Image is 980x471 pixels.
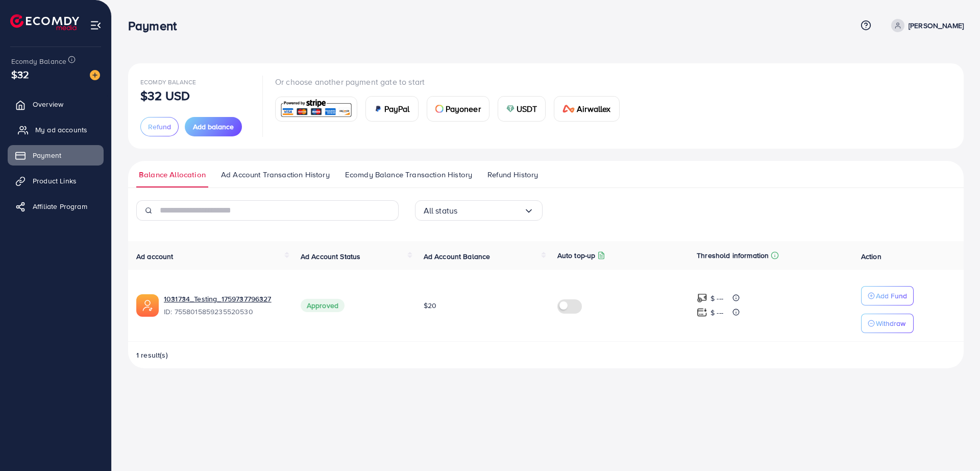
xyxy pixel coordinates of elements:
[457,203,523,219] input: Search for option
[446,103,481,115] span: Payoneer
[33,201,87,211] span: Affiliate Program
[876,317,905,329] p: Withdraw
[10,14,79,30] img: logo
[8,145,104,166] a: Payment
[8,196,104,217] a: Affiliate Program
[301,299,345,312] span: Approved
[697,249,769,262] p: Threshold information
[35,125,87,135] span: My ad accounts
[275,97,357,122] a: card
[887,19,964,32] a: [PERSON_NAME]
[861,314,914,333] button: Withdraw
[33,176,77,186] span: Product Links
[140,89,190,102] p: $32 USD
[697,293,707,303] img: top-up amount
[140,117,179,136] button: Refund
[374,105,382,113] img: card
[427,96,489,122] a: cardPayoneer
[136,294,159,317] img: ic-ads-acc.e4c84228.svg
[275,76,628,88] p: Or choose another payment gate to start
[8,120,104,140] a: My ad accounts
[140,78,196,86] span: Ecomdy Balance
[506,105,514,113] img: card
[424,251,491,262] span: Ad Account Balance
[861,251,881,262] span: Action
[8,94,104,114] a: Overview
[8,171,104,191] a: Product Links
[424,203,458,219] span: All status
[33,150,61,160] span: Payment
[710,307,723,319] p: $ ---
[136,251,174,262] span: Ad account
[424,300,436,311] span: $20
[554,96,619,122] a: cardAirwallex
[562,105,575,113] img: card
[384,103,410,115] span: PayPal
[557,249,596,262] p: Auto top-up
[193,122,234,132] span: Add balance
[164,294,284,317] div: <span class='underline'>1031734_Testing_1759737796327</span></br>7558015859235520530
[279,98,354,120] img: card
[697,307,707,318] img: top-up amount
[487,169,538,180] span: Refund History
[139,169,206,180] span: Balance Allocation
[11,56,66,66] span: Ecomdy Balance
[164,294,272,304] a: 1031734_Testing_1759737796327
[365,96,419,122] a: cardPayPal
[498,96,546,122] a: cardUSDT
[861,286,914,305] button: Add Fund
[517,103,537,115] span: USDT
[577,103,610,115] span: Airwallex
[185,117,242,136] button: Add balance
[937,425,972,463] iframe: Chat
[301,251,361,262] span: Ad Account Status
[33,99,63,109] span: Overview
[909,19,964,32] p: [PERSON_NAME]
[11,67,29,82] span: $32
[876,290,907,302] p: Add Fund
[221,169,330,180] span: Ad Account Transaction History
[164,307,284,317] span: ID: 7558015859235520530
[90,70,100,80] img: image
[90,19,102,31] img: menu
[710,292,723,304] p: $ ---
[345,169,472,180] span: Ecomdy Balance Transaction History
[148,122,171,132] span: Refund
[415,200,543,221] div: Search for option
[136,350,168,360] span: 1 result(s)
[128,18,185,33] h3: Payment
[435,105,444,113] img: card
